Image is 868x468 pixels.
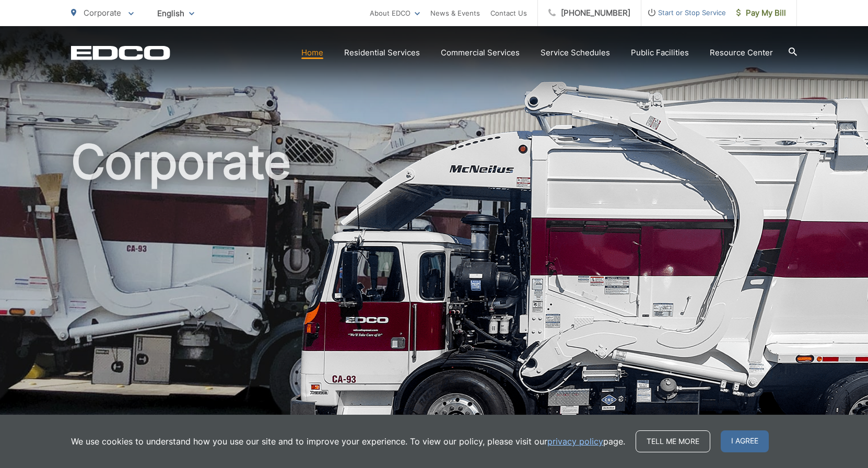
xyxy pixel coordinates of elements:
a: Home [301,46,323,59]
span: Corporate [84,8,121,18]
a: Residential Services [344,46,420,59]
a: Public Facilities [631,46,689,59]
a: Resource Center [710,46,773,59]
h1: Corporate [71,136,797,466]
span: English [149,4,202,22]
a: About EDCO [370,7,420,19]
a: Service Schedules [541,46,610,59]
p: We use cookies to understand how you use our site and to improve your experience. To view our pol... [71,435,625,448]
a: EDCD logo. Return to the homepage. [71,45,170,60]
a: Commercial Services [441,46,520,59]
span: I agree [721,430,769,452]
span: Pay My Bill [736,7,786,19]
a: Tell me more [636,430,710,452]
a: privacy policy [547,435,603,448]
a: News & Events [430,7,480,19]
a: Contact Us [490,7,527,19]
